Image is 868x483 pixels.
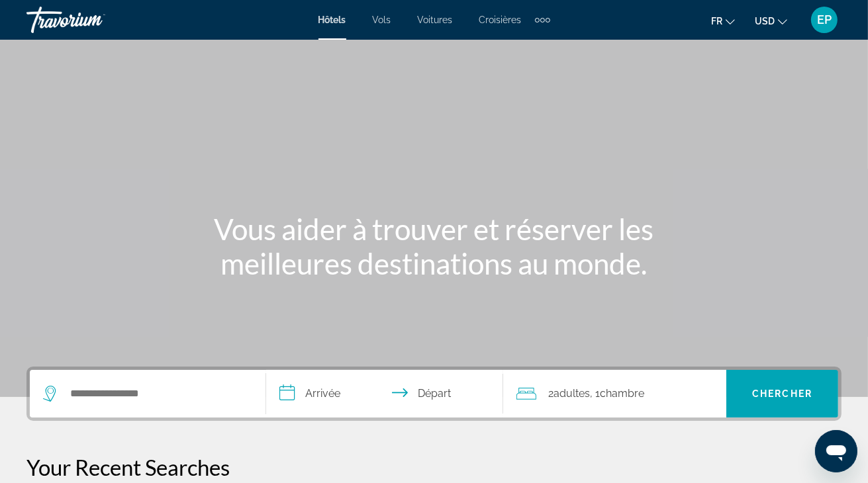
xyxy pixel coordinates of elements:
[554,387,590,400] span: Adultes
[600,387,644,400] span: Chambre
[373,15,391,25] a: Vols
[726,370,838,417] button: Chercher
[535,9,550,30] button: Extra navigation items
[711,16,722,26] span: fr
[817,13,832,26] span: EP
[26,454,842,480] p: Your Recent Searches
[752,388,812,399] span: Chercher
[26,3,159,37] a: Travorium
[418,15,453,25] a: Voitures
[755,16,775,26] span: USD
[590,384,644,403] span: , 1
[807,6,842,34] button: User Menu
[318,15,346,25] a: Hôtels
[186,212,683,281] h1: Vous aider à trouver et réserver les meilleures destinations au monde.
[479,15,522,25] a: Croisières
[548,384,590,403] span: 2
[815,430,857,472] iframe: Bouton de lancement de la fenêtre de messagerie
[266,370,503,417] button: Check in and out dates
[711,11,735,30] button: Change language
[755,11,787,30] button: Change currency
[503,370,726,417] button: Travelers: 2 adults, 0 children
[30,370,838,417] div: Search widget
